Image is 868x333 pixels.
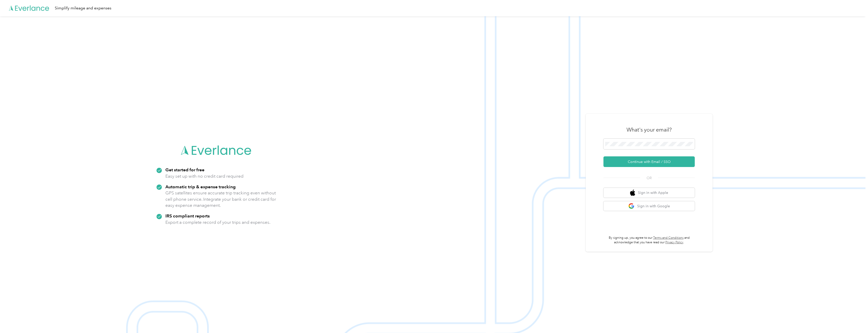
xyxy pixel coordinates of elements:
[603,236,695,245] p: By signing up, you agree to our and acknowledge that you have read our .
[55,5,111,11] div: Simplify mileage and expenses
[165,213,210,218] strong: IRS compliant reports
[665,240,683,244] a: Privacy Policy
[630,190,635,196] img: apple logo
[603,156,695,167] button: Continue with Email / SSO
[165,190,276,209] p: GPS satellites ensure accurate trip tracking even without cell phone service. Integrate your bank...
[603,201,695,211] button: google logoSign in with Google
[165,219,270,226] p: Export a complete record of your trips and expenses.
[653,236,684,240] a: Terms and Conditions
[165,167,204,172] strong: Get started for free
[640,175,658,181] span: OR
[603,188,695,198] button: apple logoSign in with Apple
[628,203,635,209] img: google logo
[627,126,672,133] h3: What's your email?
[165,184,236,189] strong: Automatic trip & expense tracking
[165,173,244,179] p: Easy set up with no credit card required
